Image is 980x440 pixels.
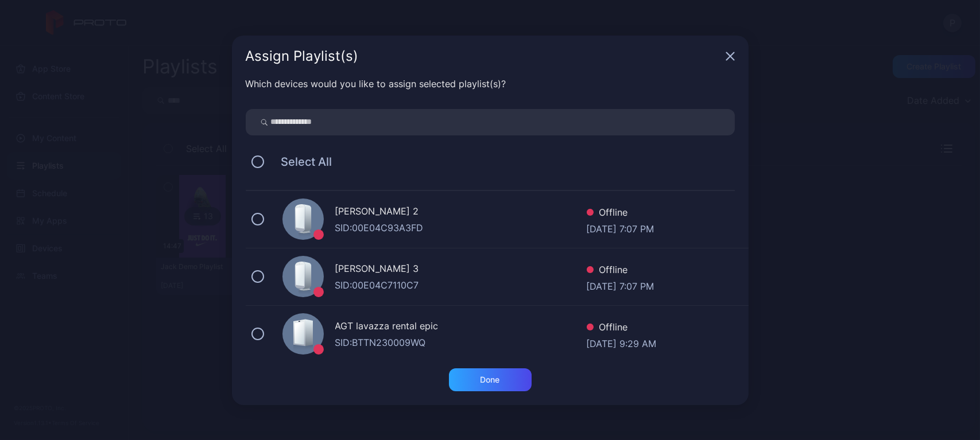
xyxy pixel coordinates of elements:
div: Done [481,375,500,384]
div: SID: 00E04C93A3FD [335,221,587,235]
div: [DATE] 9:29 AM [587,337,657,348]
div: SID: 00E04C7110C7 [335,278,587,292]
div: [DATE] 7:07 PM [587,279,654,291]
div: Assign Playlist(s) [246,49,721,63]
span: Select All [270,155,332,169]
div: [PERSON_NAME] 3 [335,262,587,278]
div: Offline [587,320,657,337]
div: AGT lavazza rental epic [335,319,587,336]
div: [DATE] 7:07 PM [587,222,654,233]
div: Offline [587,263,654,279]
div: Which devices would you like to assign selected playlist(s)? [246,77,735,91]
div: Offline [587,205,654,222]
div: [PERSON_NAME] 2 [335,204,587,221]
div: SID: BTTN230009WQ [335,336,587,349]
button: Done [449,368,532,391]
